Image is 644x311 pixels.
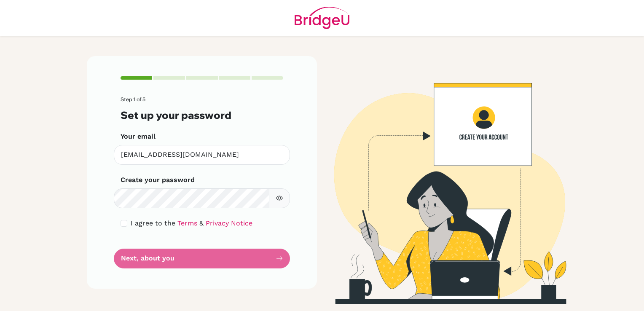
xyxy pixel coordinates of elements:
label: Create your password [121,175,195,185]
span: & [199,219,204,227]
input: Insert your email* [114,145,290,165]
span: Step 1 of 5 [121,96,145,102]
label: Your email [121,131,156,142]
span: I agree to the [131,219,175,227]
a: Privacy Notice [206,219,252,227]
h3: Set up your password [121,109,283,121]
a: Terms [177,219,197,227]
